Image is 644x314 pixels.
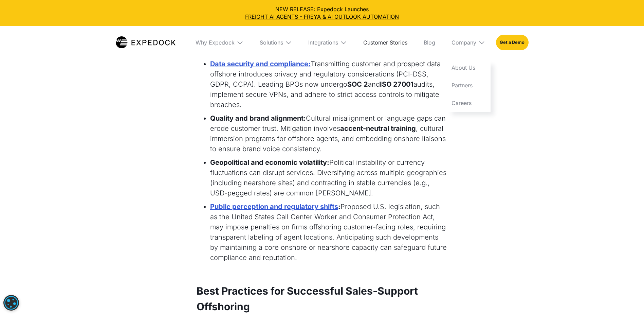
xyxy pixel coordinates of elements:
[5,13,639,20] a: FREIGHT AI AGENTS - FREYA & AI OUTLOOK AUTOMATION
[197,269,448,280] p: ‍
[496,35,528,50] a: Get a Demo
[254,26,297,59] div: Solutions
[210,158,329,167] strong: Geopolitical and economic volatility:
[340,124,416,133] strong: accent-neutral training
[446,59,491,76] a: About Us
[210,59,311,69] a: Data security and compliance:
[210,202,338,212] a: Public perception and regulatory shifts
[308,39,338,46] div: Integrations
[418,26,441,59] a: Blog
[338,203,341,211] strong: :
[197,285,418,313] strong: Best Practices for Successful Sales-Support Offshoring
[531,241,644,314] iframe: Chat Widget
[196,39,235,46] div: Why Expedock
[190,26,249,59] div: Why Expedock
[446,94,491,112] a: Careers
[347,80,368,88] strong: SOC 2
[210,113,448,154] li: Cultural misalignment or language gaps can erode customer trust. Mitigation involves , cultural i...
[303,26,352,59] div: Integrations
[210,60,311,68] strong: Data security and compliance:
[210,157,448,198] li: Political instability or currency fluctuations can disrupt services. Diversifying across multiple...
[452,39,476,46] div: Company
[446,59,491,112] nav: Company
[210,59,448,110] li: Transmitting customer and prospect data offshore introduces privacy and regulatory considerations...
[210,203,338,211] strong: Public perception and regulatory shifts
[358,26,413,59] a: Customer Stories
[380,80,413,88] strong: ISO 27001
[446,26,491,59] div: Company
[210,202,448,263] li: Proposed U.S. legislation, such as the United States Call Center Worker and Consumer Protection A...
[5,5,639,21] div: NEW RELEASE: Expedock Launches
[210,114,306,122] strong: Quality and brand alignment:
[446,76,491,94] a: Partners
[260,39,283,46] div: Solutions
